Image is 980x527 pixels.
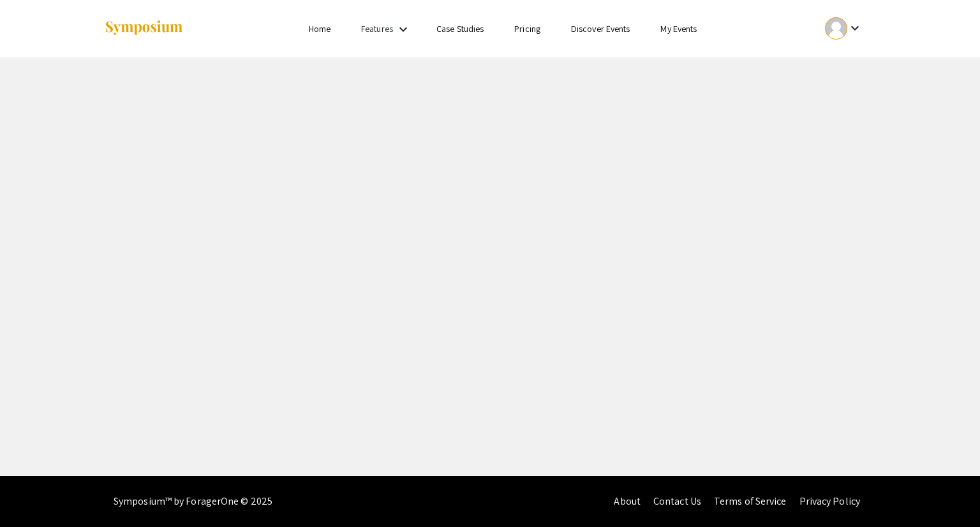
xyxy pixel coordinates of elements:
mat-icon: Expand account dropdown [847,20,863,36]
a: Pricing [514,23,540,34]
img: Symposium by ForagerOne [104,20,184,37]
a: Features [361,23,393,34]
a: About [614,494,641,508]
a: Terms of Service [714,494,787,508]
a: Home [309,23,330,34]
a: Contact Us [653,494,701,508]
mat-icon: Expand Features list [396,22,411,37]
a: Discover Events [571,23,630,34]
button: Expand account dropdown [812,14,876,43]
a: My Events [660,23,697,34]
a: Case Studies [436,23,484,34]
a: Privacy Policy [799,494,860,508]
div: Symposium™ by ForagerOne © 2025 [114,476,272,527]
